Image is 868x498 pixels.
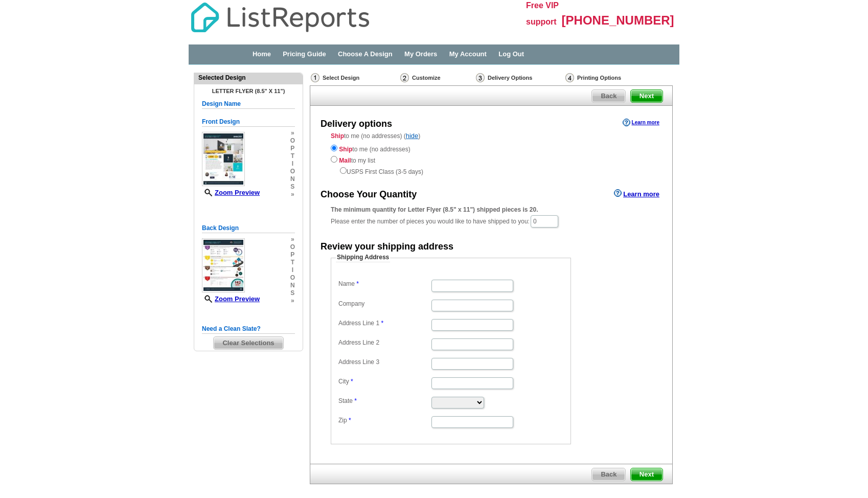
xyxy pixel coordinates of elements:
[565,73,574,82] img: Printing Options & Summary
[338,338,430,347] label: Address Line 2
[564,73,655,83] div: Printing Options
[476,73,485,82] img: Delivery Options
[449,50,487,58] a: My Account
[202,324,295,334] h5: Need a Clean Slate?
[202,223,295,233] h5: Back Design
[475,73,564,85] div: Delivery Options
[331,205,652,214] div: The minimum quantity for Letter Flyer (8.5" x 11") shipped pieces is 20.
[338,416,430,425] label: Zip
[526,1,559,26] span: Free VIP support
[592,90,625,102] span: Back
[331,132,344,140] strong: Ship
[498,50,524,58] a: Log Out
[202,238,245,292] img: small-thumb.jpg
[290,251,295,259] span: p
[399,73,475,83] div: Customize
[338,397,430,405] label: State
[290,175,295,183] span: n
[338,319,430,328] label: Address Line 1
[631,468,663,481] span: Next
[202,132,245,186] img: small-thumb.jpg
[331,143,652,176] div: to me (no addresses) to my list
[406,132,419,140] a: hide
[623,119,659,127] a: Learn more
[214,337,283,349] span: Clear Selections
[404,50,437,58] a: My Orders
[290,266,295,274] span: i
[338,300,430,308] label: Company
[253,50,271,58] a: Home
[338,280,430,288] label: Name
[202,117,295,127] h5: Front Design
[202,295,260,303] a: Zoom Preview
[339,157,351,164] strong: Mail
[290,297,295,305] span: »
[631,90,663,102] span: Next
[311,73,319,82] img: Select Design
[290,129,295,137] span: »
[290,168,295,175] span: o
[290,259,295,266] span: t
[290,274,295,282] span: o
[614,189,659,197] a: Learn more
[290,145,295,152] span: p
[338,50,393,58] a: Choose A Design
[336,253,390,262] legend: Shipping Address
[592,468,625,481] span: Back
[339,146,352,153] strong: Ship
[321,118,392,131] div: Delivery options
[290,183,295,191] span: s
[400,73,409,82] img: Customize
[591,89,626,103] a: Back
[290,137,295,145] span: o
[290,243,295,251] span: o
[290,289,295,297] span: s
[283,50,326,58] a: Pricing Guide
[338,377,430,386] label: City
[290,152,295,160] span: t
[321,240,453,254] div: Review your shipping address
[202,99,295,109] h5: Design Name
[310,131,672,176] div: to me (no addresses) ( )
[290,282,295,289] span: n
[290,236,295,243] span: »
[591,468,626,481] a: Back
[562,13,674,27] span: [PHONE_NUMBER]
[338,358,430,367] label: Address Line 3
[321,188,417,201] div: Choose Your Quantity
[310,73,399,85] div: Select Design
[331,205,652,229] div: Please enter the number of pieces you would like to have shipped to you:
[202,189,260,196] a: Zoom Preview
[331,165,652,176] div: USPS First Class (3-5 days)
[290,191,295,198] span: »
[290,160,295,168] span: i
[194,73,303,82] div: Selected Design
[202,88,295,94] h4: Letter Flyer (8.5" x 11")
